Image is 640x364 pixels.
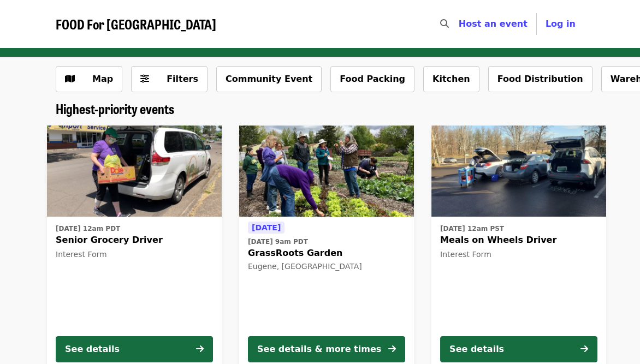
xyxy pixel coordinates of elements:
[488,66,592,92] button: Food Distribution
[423,66,479,92] button: Kitchen
[440,224,504,234] time: [DATE] 12am PST
[56,101,174,117] a: Highest-priority events
[459,19,528,29] a: Host an event
[56,234,213,247] span: Senior Grocery Driver
[449,343,504,356] div: See details
[248,336,405,362] button: See details & more times
[248,262,405,271] div: Eugene, [GEOGRAPHIC_DATA]
[56,16,216,32] a: FOOD For [GEOGRAPHIC_DATA]
[56,336,213,362] button: See details
[239,126,414,217] img: GrassRoots Garden organized by FOOD For Lane County
[56,250,107,259] span: Interest Form
[92,74,113,84] span: Map
[248,247,405,260] span: GrassRoots Garden
[440,19,449,29] i: search icon
[537,13,584,35] button: Log in
[167,74,198,84] span: Filters
[196,344,204,354] i: arrow-right icon
[56,99,174,118] span: Highest-priority events
[546,19,576,29] span: Log in
[56,66,122,92] button: Show map view
[580,344,588,354] i: arrow-right icon
[140,74,149,84] i: sliders-h icon
[65,74,75,84] i: map icon
[431,126,606,217] img: Meals on Wheels Driver organized by FOOD For Lane County
[56,224,120,234] time: [DATE] 12am PDT
[440,234,597,247] span: Meals on Wheels Driver
[47,126,222,217] img: Senior Grocery Driver organized by FOOD For Lane County
[252,223,281,232] span: [DATE]
[216,66,322,92] button: Community Event
[440,250,491,259] span: Interest Form
[388,344,396,354] i: arrow-right icon
[257,343,381,356] div: See details & more times
[330,66,414,92] button: Food Packing
[440,336,597,362] button: See details
[248,237,308,247] time: [DATE] 9am PDT
[131,66,208,92] button: Filters (0 selected)
[56,14,216,33] span: FOOD For [GEOGRAPHIC_DATA]
[65,343,120,356] div: See details
[47,101,593,117] div: Highest-priority events
[455,11,464,37] input: Search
